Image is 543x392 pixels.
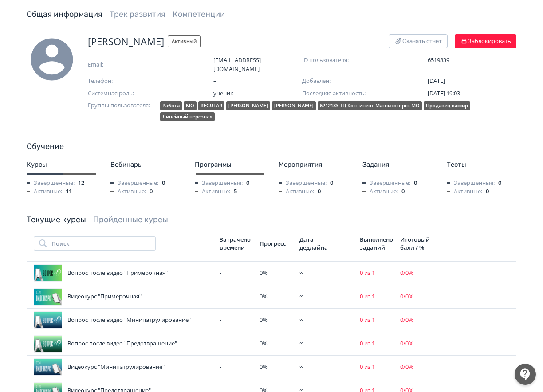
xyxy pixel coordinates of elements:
span: 0 % [260,269,268,277]
span: Активные: [362,187,398,196]
span: 0 из 1 [360,269,375,277]
span: 0 % [260,292,268,300]
span: [EMAIL_ADDRESS][DOMAIN_NAME] [213,56,302,73]
span: ученик [213,89,302,98]
span: Активные: [110,187,146,196]
span: Завершенные: [447,179,495,188]
span: 0 % [260,363,268,371]
span: Последняя активность: [302,89,391,98]
span: 0 [330,179,333,188]
a: Компетенции [173,9,225,19]
div: Вопрос после видео "Предотвращение" [34,335,212,353]
button: Заблокировать [455,34,516,48]
span: 0 [318,187,321,196]
div: ∞ [299,363,353,372]
button: Скачать отчет [389,34,448,48]
span: 0 из 1 [360,363,375,371]
span: [PERSON_NAME] [88,34,164,49]
div: Затрачено времени [220,235,252,251]
span: 0 / 0 % [400,339,413,347]
div: - [220,269,252,278]
span: 5 [234,187,237,196]
span: 0 из 1 [360,292,375,300]
span: Завершенные: [195,179,243,188]
span: Активные: [447,187,482,196]
div: [PERSON_NAME] [226,101,270,110]
div: REGULAR [198,101,224,110]
span: 0 [486,187,489,196]
div: ∞ [299,316,353,325]
span: 0 / 0 % [400,269,413,277]
div: Видеокурс "Минипатрулирование" [34,358,212,376]
div: - [220,363,252,372]
div: Тесты [447,160,516,170]
div: МО [184,101,197,110]
div: Видеокурс "Примерочная" [34,288,212,306]
div: ∞ [299,339,353,348]
span: 0 [150,187,153,196]
span: 11 [66,187,72,196]
div: Работа [160,101,182,110]
div: Прогресс [260,239,292,247]
a: Текущие курсы [27,215,86,224]
span: 0 % [260,316,268,324]
span: Завершенные: [27,179,75,188]
div: ∞ [299,269,353,278]
span: 0 / 0 % [400,363,413,371]
span: Завершенные: [362,179,410,188]
span: Телефон: [88,77,177,86]
div: Курсы [27,160,96,170]
a: Общая информация [27,9,102,19]
span: 0 [498,179,501,188]
div: ∞ [299,292,353,301]
span: 0 / 0 % [400,316,413,324]
div: Программы [195,160,264,170]
span: 0 из 1 [360,316,375,324]
span: 0 [246,179,249,188]
span: [DATE] 19:03 [428,89,460,97]
span: Завершенные: [110,179,158,188]
div: Обучение [27,141,516,153]
span: Завершенные: [279,179,327,188]
div: Продавец-кассир [424,101,470,110]
span: – [213,77,302,86]
span: Системная роль: [88,89,177,98]
span: Активные: [27,187,62,196]
span: ID пользователя: [302,56,391,65]
span: Группы пользователя: [88,101,157,123]
span: Активный [168,35,201,47]
div: Дата дедлайна [299,235,331,251]
span: 12 [78,179,84,188]
span: 0 % [260,339,268,347]
div: Мероприятия [279,160,348,170]
span: 0 [401,187,405,196]
span: 0 [414,179,417,188]
span: 6519839 [428,56,516,65]
div: Вопрос после видео "Минипатрулирование" [34,311,212,329]
div: Вебинары [110,160,180,170]
div: 6212133 ТЦ Континент Магнитогорск МО [318,101,422,110]
div: Вопрос после видео "Примерочная" [34,264,212,282]
div: - [220,292,252,301]
div: - [220,339,252,348]
span: Активные: [279,187,314,196]
span: Email: [88,60,177,69]
span: 0 из 1 [360,339,375,347]
span: [DATE] [428,77,445,85]
div: Задания [362,160,432,170]
span: 0 / 0 % [400,292,413,300]
div: Выполнено заданий [360,235,393,251]
span: 0 [162,179,165,188]
div: [PERSON_NAME] [272,101,316,110]
a: Пройденные курсы [93,215,168,224]
span: Активные: [195,187,230,196]
div: - [220,316,252,325]
a: Трек развития [110,9,165,19]
span: Добавлен: [302,77,391,86]
div: Линейный персонал [160,112,215,122]
div: Итоговый балл / % [400,235,433,251]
